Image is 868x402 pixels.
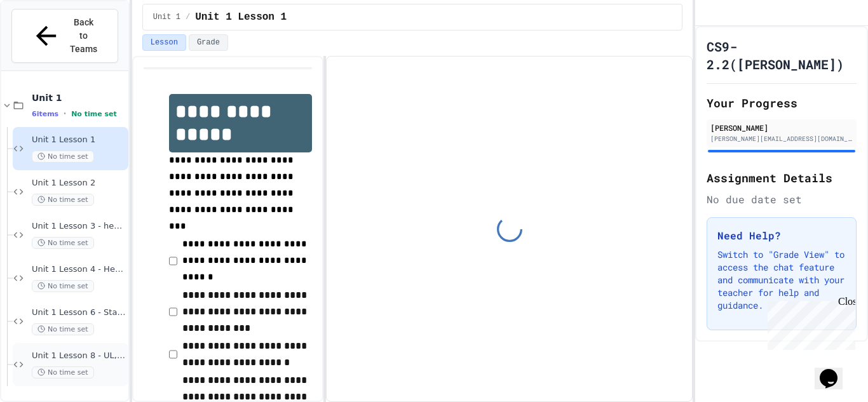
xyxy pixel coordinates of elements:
[32,366,94,379] span: No time set
[69,16,98,56] span: Back to Teams
[763,296,855,350] iframe: chat widget
[142,34,186,51] button: Lesson
[64,109,66,119] span: •
[71,110,117,118] span: No time set
[707,94,857,112] h2: Your Progress
[717,248,846,312] p: Switch to "Grade View" to access the chat feature and communicate with your teacher for help and ...
[5,5,88,81] div: Chat with us now!Close
[707,192,857,207] div: No due date set
[195,10,287,25] span: Unit 1 Lesson 1
[32,307,126,318] span: Unit 1 Lesson 6 - Station 1 Build
[707,169,857,187] h2: Assignment Details
[32,221,126,232] span: Unit 1 Lesson 3 - heading and paragraph tags
[32,194,94,206] span: No time set
[189,34,228,51] button: Grade
[32,323,94,335] span: No time set
[186,12,190,22] span: /
[32,178,126,189] span: Unit 1 Lesson 2
[32,135,126,145] span: Unit 1 Lesson 1
[32,92,126,104] span: Unit 1
[11,9,118,63] button: Back to Teams
[815,351,855,389] iframe: chat widget
[32,264,126,275] span: Unit 1 Lesson 4 - Headlines Lab
[32,237,94,249] span: No time set
[710,134,853,144] div: [PERSON_NAME][EMAIL_ADDRESS][DOMAIN_NAME]
[153,12,180,22] span: Unit 1
[32,151,94,163] span: No time set
[32,351,126,361] span: Unit 1 Lesson 8 - UL, OL, LI
[32,280,94,292] span: No time set
[32,110,58,118] span: 6 items
[717,228,846,243] h3: Need Help?
[707,37,857,73] h1: CS9-2.2([PERSON_NAME])
[710,122,853,133] div: [PERSON_NAME]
